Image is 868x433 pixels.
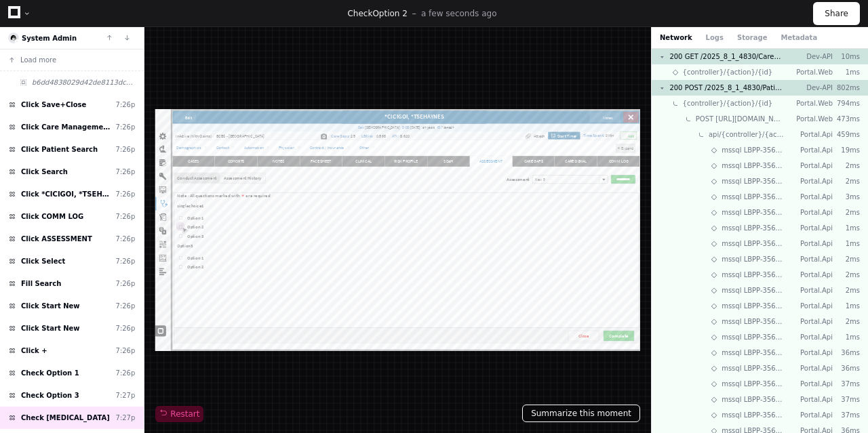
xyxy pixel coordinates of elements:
div: 7:26p [116,256,136,266]
p: 2ms [833,207,860,218]
span: DOB: [553,35,571,45]
span: Click Care Management [21,122,111,132]
div: 7:26p [116,346,136,356]
p: Portal.Api [795,145,833,155]
div: 7:27p [116,390,136,400]
div: InActive (WithClaims) [45,55,131,65]
div: 7:26p [116,211,136,222]
span: Click Start New [21,323,80,333]
p: Portal.Api [795,379,833,389]
p: 1ms [833,301,860,311]
span: mssql LBPP-35602LBPortalDev [722,379,784,389]
span: Care Gaps: [393,56,436,67]
div: 7:26p [116,323,136,333]
p: Portal.Api [795,332,833,342]
p: 37ms [833,379,860,389]
a: ASSESSMENT [705,105,800,129]
div: 7:26p [116,100,136,110]
span: {controller}/{action}/{id} [683,98,773,108]
span: mssql LBPP-35602LBPortalDev [722,301,784,311]
span: mssql LBPP-35602LBPortalDev [722,176,784,186]
span: Check [347,9,372,18]
p: 3ms [833,192,860,202]
p: Portal.Api [795,254,833,264]
a: Automation [199,81,243,92]
p: Dev-API [795,83,833,93]
span: {controller}/{action}/{id} [683,67,773,77]
p: Portal.Api [795,285,833,295]
span: Option 2 [72,257,108,271]
div: 7:27p [116,413,136,423]
span: 200 POST /2025_8_1_4830/PatientAssessment/SavePatientAssessmentAnswer [669,83,784,93]
p: Portal.Api [795,239,833,249]
p: Portal.Api [795,410,833,420]
p: 2ms [833,161,860,171]
span: 8.620 [549,56,570,67]
div: 7:26p [116,189,136,199]
p: 36ms [833,348,860,358]
a: Contract / Insurance [346,81,423,92]
button: Storage [737,33,767,43]
a: Contact [136,81,165,92]
span: Click Save+Close [21,100,86,110]
p: Portal.Api [795,192,833,202]
span: Check Option 3 [21,390,79,400]
span: Click *CICIGOI, *TSEHAYNES [21,189,111,199]
span: Click COMM LOG [21,211,83,222]
span: mssql LBPP-35602LBPortalDev [722,410,784,420]
a: Other [457,81,479,92]
span: Option 2 [372,9,408,18]
div: 7:26p [116,301,136,311]
p: Portal.Api [795,363,833,373]
span: Option 3 [72,278,108,291]
a: System Admin [22,35,77,42]
p: Portal.Api [795,129,833,140]
a: FACE SHEET [324,105,419,129]
p: Portal.Web [795,67,833,77]
a: SDoH [610,105,705,129]
p: Portal.Api [795,348,833,358]
span: Click Search [21,167,68,177]
a: NOTES [229,105,324,129]
span: 67 years [597,35,629,45]
p: 802ms [833,83,860,93]
p: Portal.Api [795,316,833,327]
span: mssql LBPP-35602LBPortalDev [722,394,784,405]
button: Share [813,2,860,25]
span: Click Start New [21,301,80,311]
p: Portal.Api [795,223,833,233]
a: Demographics [47,81,102,92]
span: 25 [438,56,448,67]
span: Click ASSESSMENT [21,234,92,244]
span: [DEMOGRAPHIC_DATA] [452,35,550,45]
div: 7:26p [116,144,136,154]
span: mssql LBPP-35602LBPortalDev [722,348,784,358]
span: mssql LBPP-35602LBPortalDev [722,145,784,155]
div: 7:26p [116,279,136,289]
span: Edit [66,14,83,26]
span: mssql LBPP-35602LBPortalDev [722,207,784,218]
p: 36ms [833,363,860,373]
span: [DATE] [551,35,595,45]
p: 19ms [833,145,860,155]
span: *CICIGOI, *TSEHAYNES [487,7,673,27]
a: COHORTS [134,105,229,129]
span: mssql LBPP-35602LBPortalDev [722,161,784,171]
p: 794ms [833,98,860,108]
span: Fill Search [21,279,61,289]
span: Check [MEDICAL_DATA] [21,413,110,423]
p: a few seconds ago [421,8,497,19]
a: Conduct Assessment [43,143,144,166]
p: Portal.Api [795,394,833,405]
a: Assessment History [144,143,247,166]
span: LBRisk : [461,56,493,67]
p: Portal.Web [795,98,833,108]
span: Note : All questions marked with [50,188,189,201]
span: mssql LBPP-35602LBPortalDev [722,270,784,280]
p: 2ms [833,176,860,186]
span: mssql LBPP-35602LBPortalDev [722,285,784,295]
p: Dev-API [795,51,833,62]
p: 2ms [833,270,860,280]
span: Restart [159,409,199,419]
